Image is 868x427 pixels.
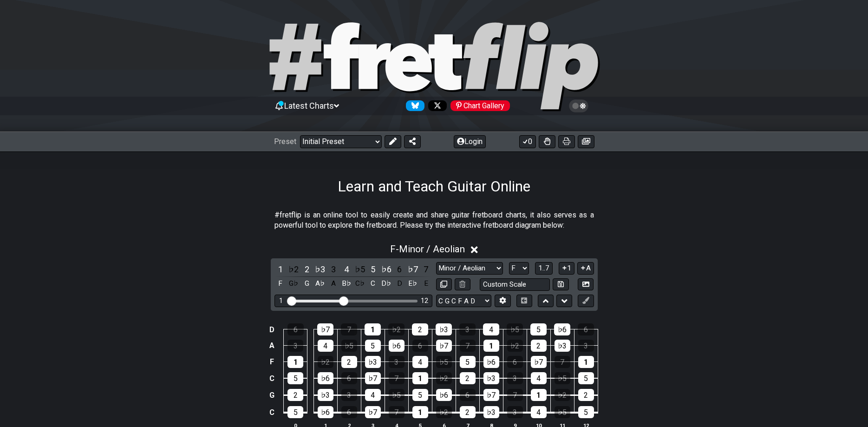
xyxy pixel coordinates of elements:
select: Tuning [436,295,491,307]
div: toggle pitch class [380,277,392,290]
button: A [577,262,594,275]
div: 4 [318,340,333,352]
div: ♭5 [389,389,405,401]
button: Store user defined scale [553,278,568,291]
div: toggle scale degree [393,263,405,276]
div: toggle scale degree [367,263,379,276]
div: 6 [507,356,523,368]
div: 7 [507,389,523,401]
div: 2 [341,356,357,368]
button: Delete [455,278,470,291]
div: ♭7 [531,356,547,368]
div: toggle pitch class [301,277,313,290]
div: 5 [460,356,476,368]
div: ♭2 [555,389,570,401]
div: toggle pitch class [314,277,326,290]
button: 1 [559,262,574,275]
div: toggle scale degree [407,263,419,276]
div: toggle scale degree [354,263,366,276]
div: 7 [555,356,570,368]
div: toggle pitch class [340,277,352,290]
div: 7 [389,406,405,418]
div: 6 [578,323,594,335]
div: ♭5 [507,323,523,335]
div: ♭7 [365,372,381,384]
div: 3 [341,389,357,401]
span: 1..7 [538,264,549,272]
div: ♭6 [483,356,499,368]
div: 4 [483,323,499,335]
div: 2 [412,323,428,335]
button: 0 [519,135,536,148]
div: 1 [287,356,303,368]
div: ♭5 [555,406,570,418]
div: toggle scale degree [274,263,287,276]
p: #fretflip is an online tool to easily create and share guitar fretboard charts, it also serves as... [274,210,594,231]
div: 6 [412,340,428,352]
div: toggle pitch class [393,277,405,290]
div: 5 [578,372,594,384]
div: 5 [578,406,594,418]
span: Toggle light / dark theme [574,102,584,110]
td: F [266,354,277,370]
button: 1..7 [535,262,553,275]
button: Print [558,135,575,148]
div: 5 [365,340,381,352]
a: #fretflip at Pinterest [447,100,510,111]
div: ♭5 [555,372,570,384]
div: toggle pitch class [407,277,419,290]
div: ♭3 [483,372,499,384]
button: Toggle Dexterity for all fretkits [539,135,555,148]
div: Chart Gallery [450,100,510,111]
td: C [266,370,277,387]
div: ♭7 [317,323,333,335]
div: ♭7 [436,340,452,352]
div: ♭7 [365,406,381,418]
h1: Learn and Teach Guitar Online [338,177,530,195]
div: 5 [287,372,303,384]
button: Toggle horizontal chord view [516,295,532,307]
div: 6 [287,323,304,335]
div: toggle scale degree [327,263,339,276]
div: ♭2 [388,323,405,335]
div: 5 [412,389,428,401]
button: Create Image [578,278,594,291]
div: toggle pitch class [274,277,287,290]
div: ♭6 [318,372,333,384]
div: ♭2 [436,372,452,384]
div: ♭2 [436,406,452,418]
button: Move down [556,295,572,307]
div: 4 [531,372,547,384]
div: 4 [365,389,381,401]
span: F - Minor / Aeolian [390,243,465,255]
div: ♭3 [555,340,570,352]
div: 2 [531,340,547,352]
div: 1 [365,323,381,335]
div: 4 [412,356,428,368]
button: Move up [538,295,554,307]
div: ♭3 [318,389,333,401]
div: ♭5 [341,340,357,352]
div: ♭6 [389,340,405,352]
div: 3 [507,372,523,384]
div: toggle pitch class [354,277,366,290]
div: 5 [287,406,303,418]
button: Edit Preset [385,135,401,148]
div: 3 [578,340,594,352]
select: Scale [436,262,503,275]
div: 5 [530,323,547,335]
div: 3 [459,323,476,335]
div: 3 [287,340,303,352]
button: Share Preset [404,135,421,148]
div: 3 [507,406,523,418]
button: Edit Tuning [495,295,510,307]
div: ♭5 [436,356,452,368]
button: Create image [578,135,594,148]
button: First click edit preset to enable marker editing [578,295,594,307]
div: 2 [287,389,303,401]
div: 3 [389,356,405,368]
div: ♭2 [507,340,523,352]
div: 2 [460,372,476,384]
div: 4 [531,406,547,418]
div: 7 [460,340,476,352]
